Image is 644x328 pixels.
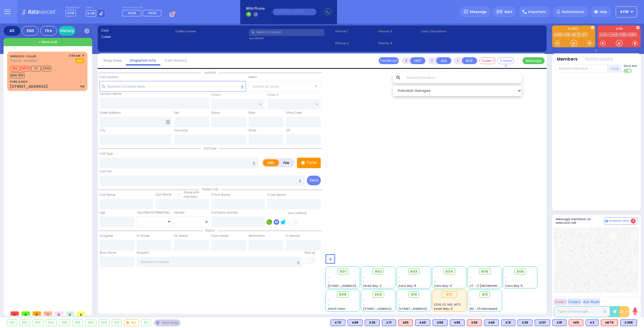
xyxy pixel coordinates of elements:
span: [STREET_ADDRESS][PERSON_NAME] [363,307,415,311]
span: MF75 [20,66,30,71]
div: BLS [450,319,465,326]
span: 901 [340,269,346,274]
a: Dispatch info [126,58,160,63]
div: K71 [382,319,396,326]
label: P Last Name [267,193,286,197]
small: Share with [183,190,199,194]
label: Call Type [100,152,113,156]
label: Lines [86,6,105,9]
span: [PHONE_NUMBER] [10,59,37,63]
span: 0 [22,311,30,316]
a: History [59,26,75,36]
label: Assigned [100,234,113,238]
img: comment-alt.png [605,220,608,223]
div: 902 [20,320,30,326]
label: Caller: [101,35,173,39]
div: ALS [601,319,618,326]
span: - [328,275,329,280]
label: ZIP [286,128,290,133]
span: K3 [31,66,41,71]
span: 908 [339,292,346,297]
label: Hospital [137,251,149,255]
a: K3 [582,33,588,37]
span: Help [600,9,607,14]
span: - [363,303,365,307]
span: - [399,280,400,284]
label: Cross 1 [211,93,221,97]
div: BLS [382,319,396,326]
a: K398 [554,33,563,37]
span: K398 [42,66,51,71]
a: KJFD [599,33,608,37]
a: Map View [99,58,126,63]
div: 913 [141,320,151,326]
div: K68 [467,319,482,326]
img: message.svg [464,10,468,14]
span: 904 [445,269,453,274]
div: K60 [415,319,430,326]
div: BLS [586,319,599,326]
label: Last Name [156,192,171,197]
div: 910 [112,320,122,326]
div: EMS [22,26,38,36]
label: En Route [137,234,149,238]
h5: Message members on selected call [556,217,604,225]
span: Alert [504,9,512,14]
a: WIRELESS CALLER [10,54,36,58]
div: K58 [433,319,448,326]
div: K88 [348,319,363,326]
label: Fire [279,159,294,166]
div: MF75 [601,319,618,326]
span: - [363,298,365,303]
label: Last 3 location [421,29,482,34]
span: FD23 [149,11,156,15]
label: Areas [249,75,257,79]
span: - [470,298,471,303]
span: - [399,275,400,280]
div: BLS [552,319,567,326]
label: State [249,128,256,133]
input: Search a contact [249,29,324,36]
span: 0 [55,311,63,316]
input: Search member [556,64,607,73]
span: 905 [481,269,488,274]
span: - [363,275,365,280]
span: 906 [516,269,524,274]
span: KY18 [620,9,629,14]
button: Members [557,56,578,63]
span: members [183,195,198,199]
div: BLS [348,319,363,326]
span: BG - 29 Merriewold S. [470,307,501,311]
div: 908 [86,320,96,326]
div: ALS [398,319,413,326]
button: Code 1 [554,298,567,305]
button: Message [523,57,545,64]
label: Location [249,36,333,41]
span: - [505,280,507,284]
div: 903 [33,320,43,326]
a: Call History [160,58,191,63]
span: Status [203,228,218,233]
div: BLS [330,319,345,326]
span: Smith Farm [328,307,345,311]
span: EMS [75,58,84,63]
span: Select an area [252,84,279,89]
span: - [399,298,400,303]
span: Phone 2 [335,41,376,46]
div: M16 [569,319,583,326]
span: Phone 1 [335,29,376,34]
span: [STREET_ADDRESS][PERSON_NAME] [399,307,451,311]
span: Other building occupants [166,120,170,124]
div: BLS [433,319,448,326]
span: - [505,275,507,280]
span: 909 [374,292,382,297]
span: Send text [624,64,637,68]
span: - [470,280,471,284]
button: Internal Chat 4 [604,217,637,225]
div: K101 [535,319,550,326]
label: Location Name [100,92,121,96]
div: [STREET_ADDRESS] [10,84,48,89]
span: Sanz Bay-5 [505,284,523,288]
label: Back Home [100,251,116,255]
span: - [328,298,329,303]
